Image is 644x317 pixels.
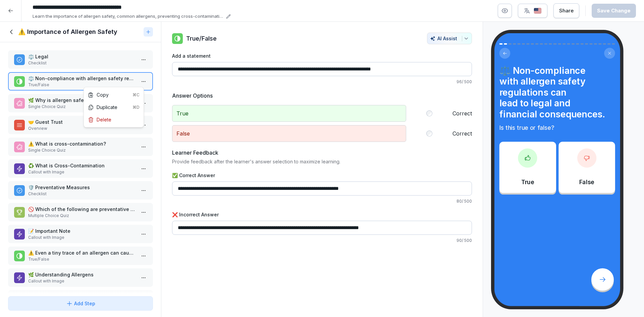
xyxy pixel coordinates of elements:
img: us.svg [534,8,542,14]
div: Duplicate [88,104,140,111]
div: ⌘C [132,92,140,98]
div: Copy [88,91,140,98]
div: Share [559,7,574,14]
div: ⌘D [132,104,140,110]
div: Save Change [597,7,631,14]
div: Delete [88,116,111,123]
div: AI Assist [430,36,469,41]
